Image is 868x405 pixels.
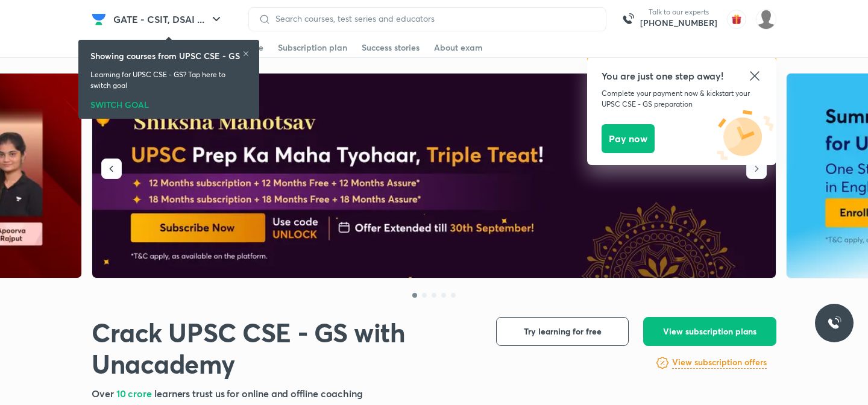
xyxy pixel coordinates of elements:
[727,10,746,29] img: avatar
[640,17,717,29] a: [PHONE_NUMBER]
[92,387,116,400] span: Over
[602,124,655,153] button: Pay now
[496,317,629,346] button: Try learning for free
[362,38,420,57] a: Success stories
[154,387,363,400] span: learners trust us for online and offline coaching
[90,69,247,91] p: Learning for UPSC CSE - GS? Tap here to switch goal
[714,110,776,163] img: icon
[616,7,640,31] img: call-us
[602,88,762,110] p: Complete your payment now & kickstart your UPSC CSE - GS preparation
[434,42,483,54] div: About exam
[827,316,841,330] img: ttu
[106,7,231,31] button: GATE - CSIT, DSAI ...
[278,38,347,57] a: Subscription plan
[672,356,767,369] h6: View subscription offers
[756,9,776,30] img: Abdul Ramzeen
[90,49,240,62] h6: Showing courses from UPSC CSE - GS
[362,42,420,54] div: Success stories
[116,387,154,400] span: 10 crore
[524,325,602,337] span: Try learning for free
[92,12,106,27] img: Company Logo
[672,356,767,370] a: View subscription offers
[90,96,247,109] div: SWITCH GOAL
[271,14,596,24] input: Search courses, test series and educators
[278,42,347,54] div: Subscription plan
[663,325,756,337] span: View subscription plans
[643,317,776,346] button: View subscription plans
[602,69,762,83] h5: You are just one step away!
[640,7,717,17] p: Talk to our experts
[434,38,483,57] a: About exam
[92,317,477,380] h1: Crack UPSC CSE - GS with Unacademy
